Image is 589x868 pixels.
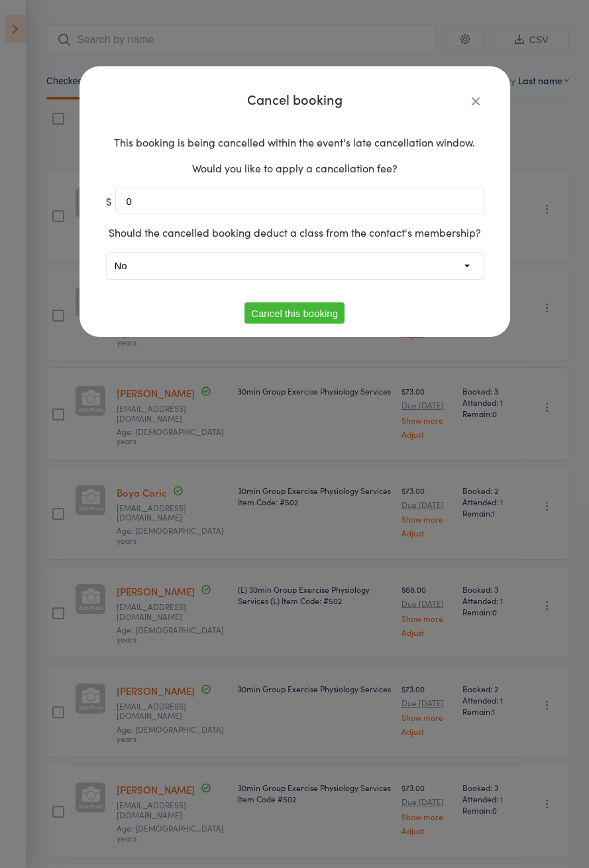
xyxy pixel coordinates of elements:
p: This booking is being cancelled within the event's late cancellation window. [106,136,484,149]
p: Would you like to apply a cancellation fee? [106,162,484,174]
button: Close [468,93,484,109]
button: Cancel this booking [244,302,345,324]
span: $ [106,195,112,208]
h4: Cancel booking [106,93,484,105]
p: Should the cancelled booking deduct a class from the contact's membership? [106,226,484,239]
